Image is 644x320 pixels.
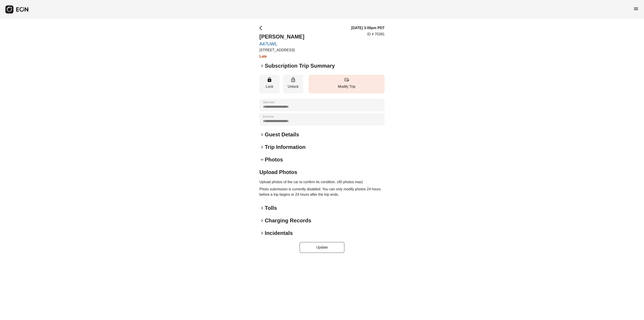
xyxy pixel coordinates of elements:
[259,63,265,69] span: keyboard_arrow_right
[265,62,335,69] h2: Subscription Trip Summary
[311,84,382,89] p: Modify Trip
[259,54,304,59] h3: Late
[283,75,303,93] button: Unlock
[265,204,277,212] h2: Tolls
[265,131,299,138] h2: Guest Details
[265,217,311,224] h2: Charging Records
[259,47,304,53] p: [STREET_ADDRESS]
[265,230,293,237] h2: Incidentals
[265,144,306,151] h2: Trip Information
[300,242,344,253] button: Update
[351,25,385,31] h3: [DATE] 3:00pm PDT
[262,84,277,89] p: Lock
[367,32,385,37] p: ID # 70391
[633,6,639,11] span: menu
[259,218,265,223] span: keyboard_arrow_right
[259,144,265,150] span: keyboard_arrow_right
[259,157,265,162] span: keyboard_arrow_down
[309,75,385,93] button: Modify Trip
[259,187,385,197] p: Photo submission is currently disabled. You can only modify photos 24 hours before a trip begins ...
[259,205,265,211] span: keyboard_arrow_right
[259,75,280,93] button: Lock
[290,77,296,82] span: lock_open
[259,25,265,31] span: arrow_back_ios
[265,156,283,163] h2: Photos
[344,77,349,82] span: edit_road
[259,230,265,236] span: keyboard_arrow_right
[259,169,385,176] h2: Upload Photos
[259,132,265,137] span: keyboard_arrow_right
[259,33,304,40] h2: [PERSON_NAME]
[267,77,272,82] span: lock
[285,84,301,89] p: Unlock
[259,179,385,185] p: Upload photos of the car to confirm its condition. (40 photos max)
[259,41,304,47] a: A47UWL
